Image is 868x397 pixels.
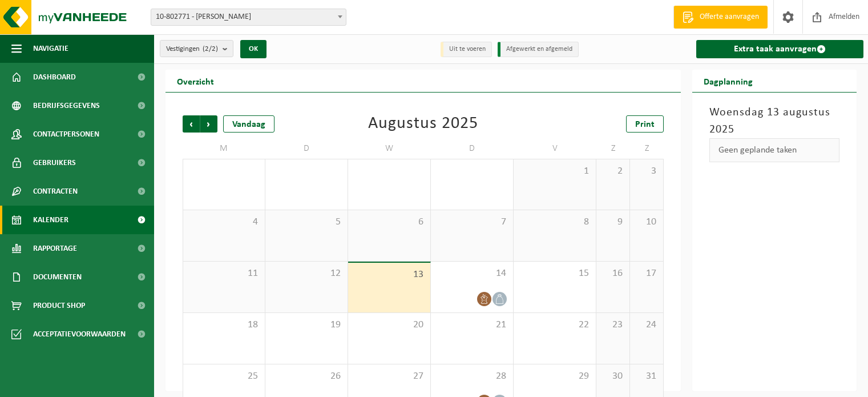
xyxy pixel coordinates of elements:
span: 19 [271,319,342,331]
span: 18 [189,319,259,331]
td: D [265,138,348,159]
span: 27 [354,370,425,383]
span: 16 [602,267,624,280]
a: Print [626,115,664,133]
a: Offerte aanvragen [673,6,768,29]
span: 22 [519,319,590,331]
span: 28 [437,370,507,383]
count: (2/2) [203,45,218,53]
span: 13 [354,268,425,281]
span: Documenten [33,263,82,291]
span: Vorige [183,115,200,133]
span: 30 [602,370,624,383]
h2: Overzicht [165,70,225,92]
span: 20 [354,319,425,331]
span: 9 [602,216,624,228]
button: OK [240,40,267,58]
span: 10 [636,216,657,228]
span: 12 [271,267,342,280]
span: 25 [189,370,259,383]
span: 24 [636,319,657,331]
span: Navigatie [33,34,68,63]
span: 6 [354,216,425,228]
span: 7 [437,216,507,228]
span: 23 [602,319,624,331]
span: Print [635,120,655,129]
span: Kalender [33,206,68,234]
span: Volgende [200,115,217,133]
span: Rapportage [33,234,77,263]
td: D [431,138,514,159]
span: Gebruikers [33,149,76,177]
span: 2 [602,165,624,178]
td: M [183,138,265,159]
span: Acceptatievoorwaarden [33,320,126,348]
span: 26 [271,370,342,383]
span: 10-802771 - PEETERS CEDRIC - BONCELLES [151,9,346,25]
div: Geen geplande taken [709,138,839,162]
h3: Woensdag 13 augustus 2025 [709,104,839,138]
span: 5 [271,216,342,228]
td: Z [596,138,630,159]
span: Dashboard [33,63,76,91]
button: Vestigingen(2/2) [160,40,233,57]
span: 11 [189,267,259,280]
td: V [514,138,596,159]
span: 31 [636,370,657,383]
span: Offerte aanvragen [697,11,762,23]
a: Extra taak aanvragen [696,40,863,58]
span: 1 [519,165,590,178]
span: Vestigingen [166,41,218,58]
div: Vandaag [223,115,274,133]
li: Afgewerkt en afgemeld [498,42,579,57]
div: Augustus 2025 [368,115,478,133]
span: 8 [519,216,590,228]
span: 17 [636,267,657,280]
h2: Dagplanning [692,70,764,92]
td: Z [630,138,664,159]
span: 4 [189,216,259,228]
span: 3 [636,165,657,178]
li: Uit te voeren [441,42,492,57]
span: 10-802771 - PEETERS CEDRIC - BONCELLES [151,9,346,26]
span: 14 [437,267,507,280]
span: Bedrijfsgegevens [33,91,100,120]
td: W [348,138,431,159]
span: 21 [437,319,507,331]
span: 15 [519,267,590,280]
span: 29 [519,370,590,383]
span: Product Shop [33,291,85,320]
span: Contactpersonen [33,120,99,149]
span: Contracten [33,177,78,206]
